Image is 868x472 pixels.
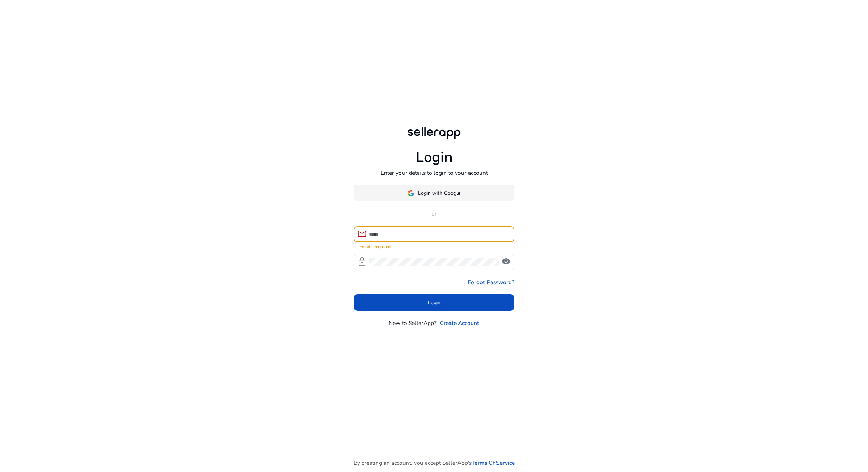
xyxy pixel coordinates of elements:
button: Login with Google [354,185,514,201]
p: or [354,209,514,218]
span: visibility [501,257,511,266]
span: Login with Google [418,189,460,197]
p: New to SellerApp? [389,319,437,327]
mat-error: Email is [359,242,509,250]
strong: required [374,244,391,249]
a: Terms Of Service [472,459,515,467]
button: Login [354,294,514,311]
span: lock [357,257,367,266]
h1: Login [416,149,453,166]
a: Forgot Password? [468,278,514,286]
a: Create Account [440,319,479,327]
p: Enter your details to login to your account [381,169,488,177]
span: Login [428,299,441,306]
span: mail [357,229,367,239]
img: google-logo.svg [408,190,414,197]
